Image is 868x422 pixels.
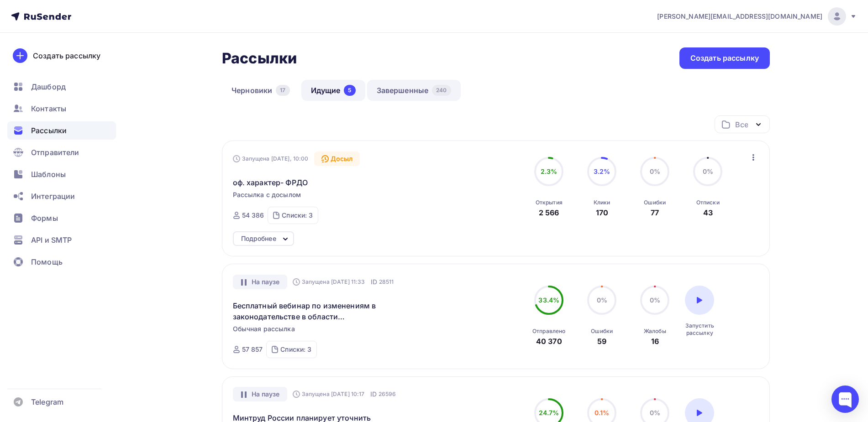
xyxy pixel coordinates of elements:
[594,167,610,175] span: 3.2%
[31,256,63,267] span: Помощь
[31,169,66,180] span: Шаблоны
[233,324,295,333] span: Обычная рассылка
[650,409,660,417] span: 0%
[7,143,116,162] a: Отправители
[33,50,100,61] div: Создать рассылку
[282,211,313,220] div: Списки: 3
[597,296,607,304] span: 0%
[31,191,75,202] span: Интеграции
[690,53,759,63] div: Создать рассылку
[242,211,264,220] div: 54 386
[293,278,365,286] div: Запущена [DATE] 11:33
[31,81,66,92] span: Дашборд
[31,103,66,114] span: Контакты
[657,12,822,21] span: [PERSON_NAME][EMAIL_ADDRESS][DOMAIN_NAME]
[31,396,63,407] span: Telegram
[276,85,289,96] div: 17
[233,300,389,322] a: Бесплатный вебинар по изменениям в законодательстве в области промышленной безопасности с [DATE]
[703,207,713,218] div: 43
[715,115,770,133] button: Все
[539,409,559,417] span: 24.7%
[538,296,559,304] span: 33.4%
[233,155,309,162] div: Запущена [DATE], 10:00
[432,85,451,96] div: 240
[596,207,608,218] div: 170
[594,199,610,206] div: Клики
[344,85,355,96] div: 5
[233,177,308,188] span: оф. характер- ФРДО
[651,336,659,347] div: 16
[280,345,311,354] div: Списки: 3
[539,207,559,218] div: 2 566
[696,199,720,206] div: Отписки
[233,387,287,401] div: На паузе
[541,167,558,175] span: 2.3%
[222,80,300,101] a: Черновики17
[594,409,610,417] span: 0.1%
[536,199,563,206] div: Открытия
[597,336,606,347] div: 59
[242,345,263,354] div: 57 857
[651,207,659,218] div: 77
[31,213,58,224] span: Формы
[222,49,297,68] h2: Рассылки
[650,167,660,175] span: 0%
[301,80,365,101] a: Идущие5
[31,125,67,136] span: Рассылки
[31,234,72,245] span: API и SMTP
[657,7,857,26] a: [PERSON_NAME][EMAIL_ADDRESS][DOMAIN_NAME]
[233,190,301,199] span: Рассылка с досылом
[685,322,714,337] div: Запустить рассылку
[7,209,116,227] a: Формы
[379,277,394,287] span: 28511
[591,328,613,335] div: Ошибки
[31,147,79,158] span: Отправители
[7,78,116,96] a: Дашборд
[7,121,116,140] a: Рассылки
[7,165,116,183] a: Шаблоны
[379,390,396,399] span: 26596
[241,233,276,244] div: Подробнее
[703,167,713,175] span: 0%
[233,275,287,289] div: На паузе
[644,328,666,335] div: Жалобы
[532,328,565,335] div: Отправлено
[7,99,116,118] a: Контакты
[314,151,360,166] div: Досыл
[370,390,377,399] span: ID
[735,119,748,130] div: Все
[371,277,377,287] span: ID
[644,199,666,206] div: Ошибки
[650,296,660,304] span: 0%
[367,80,461,101] a: Завершенные240
[293,391,365,398] div: Запущена [DATE] 10:17
[536,336,562,347] div: 40 370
